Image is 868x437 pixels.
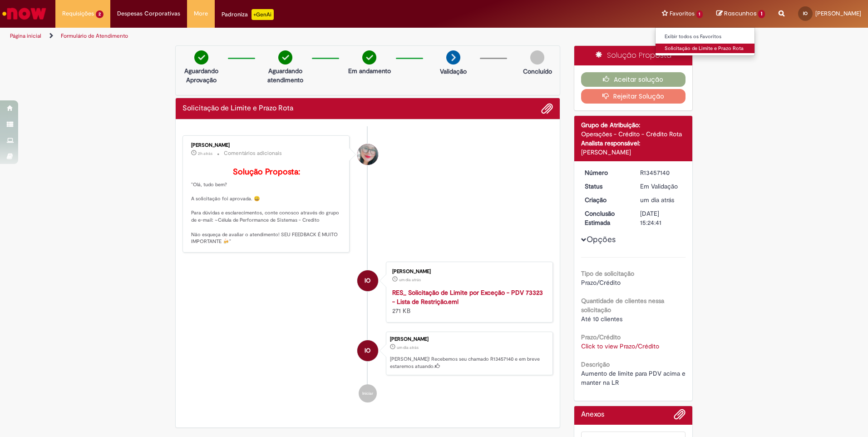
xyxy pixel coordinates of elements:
div: Grupo de Atribuição: [581,120,686,129]
a: Exibir todos os Favoritos [656,32,755,42]
a: Solicitação de Limite e Prazo Rota [656,44,755,54]
a: Página inicial [10,32,41,40]
dt: Conclusão Estimada [578,209,634,227]
b: Tipo de solicitação [581,269,634,278]
b: Prazo/Crédito [581,333,621,341]
dt: Criação [578,195,634,204]
a: Rascunhos [716,10,765,18]
span: 2h atrás [198,151,212,156]
button: Adicionar anexos [674,408,686,425]
div: R13457140 [640,168,682,177]
img: ServiceNow [1,5,48,23]
h2: Solicitação de Limite e Prazo Rota Histórico de tíquete [182,104,293,113]
div: Italoelmo OliveiraCavalcanteJunior [357,340,378,361]
small: Comentários adicionais [224,149,282,157]
p: "Olá, tudo bem? A solicitação foi aprovada. 😀 Para dúvidas e esclarecimentos, conte conosco atrav... [191,168,342,245]
span: um dia atrás [397,345,419,350]
button: Adicionar anexos [541,103,553,114]
span: 1 [696,10,703,18]
span: Requisições [62,9,94,18]
dt: Status [578,182,634,191]
span: 2 [96,10,104,18]
p: Validação [440,67,467,76]
div: Solução Proposta [574,46,693,65]
span: Favoritos [670,9,695,18]
p: +GenAi [252,9,274,20]
img: check-circle-green.png [194,50,208,65]
span: Prazo/Crédito [581,278,621,287]
a: RES_ Solicitação de Limite por Exceção - PDV 73323 - Lista de Restrição.eml [392,288,543,306]
img: arrow-next.png [446,50,460,65]
div: Padroniza [222,9,274,20]
time: 29/08/2025 13:54:21 [198,151,212,156]
span: Até 10 clientes [581,315,622,323]
img: check-circle-green.png [278,50,292,65]
span: 1 [758,10,765,18]
time: 28/08/2025 11:24:27 [399,277,421,283]
b: Solução Proposta: [233,167,300,177]
div: [PERSON_NAME] [191,143,342,148]
div: Franciele Fernanda Melo dos Santos [357,144,378,165]
button: Rejeitar Solução [581,89,686,104]
span: IO [803,10,808,16]
div: [PERSON_NAME] [392,269,543,274]
li: Italoelmo OliveiraCavalcanteJunior [182,332,553,375]
ul: Trilhas de página [7,28,572,45]
a: Formulário de Atendimento [61,32,128,40]
h2: Anexos [581,411,604,419]
p: Aguardando atendimento [263,66,307,84]
div: Italoelmo OliveiraCavalcanteJunior [357,270,378,291]
span: Aumento de limite para PDV acima e manter na LR [581,369,687,387]
ul: Favoritos [655,27,755,56]
div: [PERSON_NAME] [390,337,548,342]
div: [PERSON_NAME] [581,148,686,157]
img: img-circle-grey.png [530,50,544,65]
p: Concluído [523,67,552,76]
p: Em andamento [348,66,391,75]
dt: Número [578,168,634,177]
p: Aguardando Aprovação [179,66,223,84]
img: check-circle-green.png [362,50,376,65]
div: Analista responsável: [581,139,686,148]
button: Aceitar solução [581,72,686,87]
b: Descrição [581,360,610,368]
ul: Histórico de tíquete [182,126,553,412]
span: [PERSON_NAME] [815,10,861,17]
time: 28/08/2025 11:24:37 [640,196,674,204]
div: 28/08/2025 11:24:37 [640,195,682,204]
span: Rascunhos [724,9,757,18]
div: 271 KB [392,288,543,315]
span: um dia atrás [640,196,674,204]
span: More [194,9,208,18]
span: IO [365,340,370,362]
b: Quantidade de clientes nessa solicitação [581,297,664,314]
span: um dia atrás [399,277,421,283]
div: Em Validação [640,182,682,191]
p: [PERSON_NAME]! Recebemos seu chamado R13457140 e em breve estaremos atuando. [390,356,548,370]
a: Click to view Prazo/Crédito [581,342,659,350]
div: [DATE] 15:24:41 [640,209,682,227]
span: Despesas Corporativas [117,9,180,18]
div: Operações - Crédito - Crédito Rota [581,129,686,139]
span: IO [365,270,370,292]
time: 28/08/2025 11:24:37 [397,345,419,350]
